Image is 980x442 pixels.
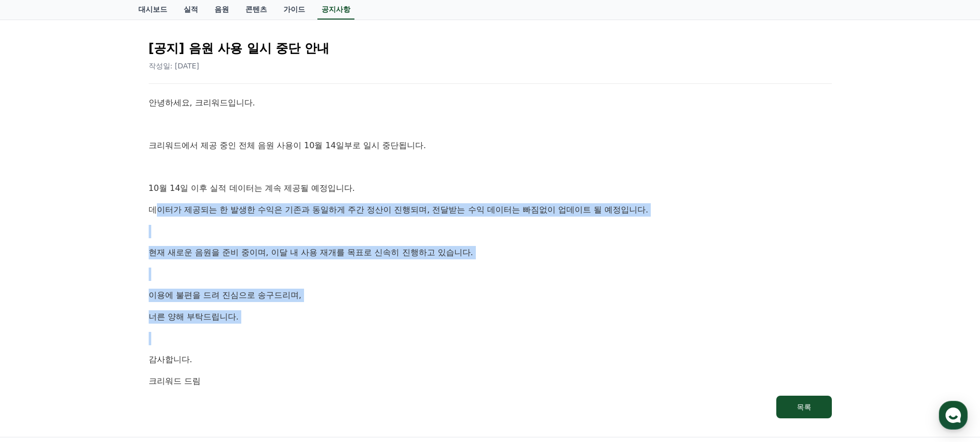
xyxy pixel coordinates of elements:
[149,96,832,110] p: 안녕하세요, 크리워드입니다.
[149,62,200,70] span: 작성일: [DATE]
[149,353,832,366] p: 감사합니다.
[149,203,832,217] p: 데이터가 제공되는 한 발생한 수익은 기존과 동일하게 주간 정산이 진행되며, 전달받는 수익 데이터는 빠짐없이 업데이트 될 예정입니다.
[149,182,832,195] p: 10월 14일 이후 실적 데이터는 계속 제공될 예정입니다.
[133,326,198,352] a: 설정
[776,396,832,418] button: 목록
[159,342,171,350] span: 설정
[149,139,832,152] p: 크리워드에서 제공 중인 전체 음원 사용이 10월 14일부로 일시 중단됩니다.
[149,246,832,259] p: 현재 새로운 음원을 준비 중이며, 이달 내 사용 재개를 목표로 신속히 진행하고 있습니다.
[3,326,68,352] a: 홈
[149,289,832,302] p: 이용에 불편을 드려 진심으로 송구드리며,
[68,326,133,352] a: 대화
[149,396,832,418] a: 목록
[797,402,811,412] div: 목록
[149,40,832,57] h2: [공지] 음원 사용 일시 중단 안내
[94,342,106,350] span: 대화
[32,342,39,350] span: 홈
[149,310,832,324] p: 너른 양해 부탁드립니다.
[149,375,832,388] p: 크리워드 드림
